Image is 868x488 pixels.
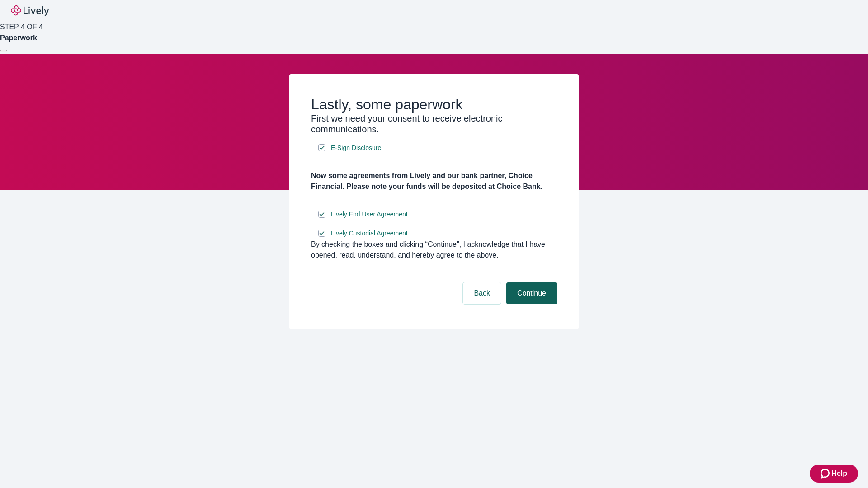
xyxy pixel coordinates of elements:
img: Lively [11,5,49,16]
h2: Lastly, some paperwork [311,96,557,113]
h4: Now some agreements from Lively and our bank partner, Choice Financial. Please note your funds wi... [311,170,557,192]
div: By checking the boxes and clicking “Continue", I acknowledge that I have opened, read, understand... [311,239,557,261]
a: e-sign disclosure document [329,209,410,220]
span: Lively End User Agreement [331,210,408,219]
h3: First we need your consent to receive electronic communications. [311,113,557,135]
button: Zendesk support iconHelp [810,465,858,483]
span: Lively Custodial Agreement [331,229,408,238]
button: Back [463,282,501,304]
span: Help [831,468,847,479]
button: Continue [506,282,557,304]
a: e-sign disclosure document [329,228,410,239]
svg: Zendesk support icon [821,468,831,479]
span: E-Sign Disclosure [331,143,381,153]
a: e-sign disclosure document [329,142,383,154]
